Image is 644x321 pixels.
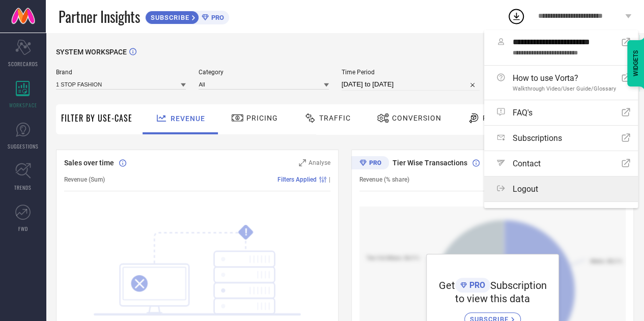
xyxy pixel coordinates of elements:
span: Filters Applied [277,176,317,183]
span: | [329,176,330,183]
span: Returns [483,114,517,122]
span: FAQ's [513,108,533,118]
span: WORKSPACE [9,101,37,109]
div: Open download list [507,7,525,25]
span: to view this data [455,293,530,305]
span: Revenue (Sum) [64,176,105,183]
span: SCORECARDS [8,60,38,68]
span: Filter By Use-Case [61,112,132,124]
span: Traffic [319,114,351,122]
div: Premium [351,156,389,171]
span: SUBSCRIBE [146,14,192,21]
span: PRO [209,14,224,21]
a: Contact [484,151,638,176]
tspan: ! [244,226,247,238]
span: Partner Insights [59,6,140,27]
span: Logout [513,184,538,194]
span: Analyse [309,159,330,166]
span: Walkthrough Video/User Guide/Glossary [513,85,616,92]
a: Subscriptions [484,126,638,151]
span: Tier Wise Transactions [393,159,467,167]
span: Contact [513,159,541,168]
span: Brand [56,69,186,76]
span: Revenue [171,114,205,123]
span: SUGGESTIONS [8,142,39,150]
svg: Zoom [299,159,306,166]
a: FAQ's [484,100,638,125]
span: Conversion [392,114,441,122]
span: PRO [467,280,485,290]
a: SUBSCRIBEPRO [145,8,229,24]
span: Sales over time [64,159,114,167]
span: Subscriptions [513,133,562,143]
span: FWD [18,225,28,232]
span: SYSTEM WORKSPACE [56,48,127,56]
span: How to use Vorta? [513,73,616,83]
a: How to use Vorta?Walkthrough Video/User Guide/Glossary [484,66,638,100]
span: Get [439,279,455,291]
span: Revenue (% share) [359,176,409,183]
span: Pricing [246,114,278,122]
span: Time Period [342,69,480,76]
span: Subscription [490,279,547,291]
span: Category [199,69,328,76]
span: TRENDS [14,184,32,191]
input: Select time period [342,78,480,91]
